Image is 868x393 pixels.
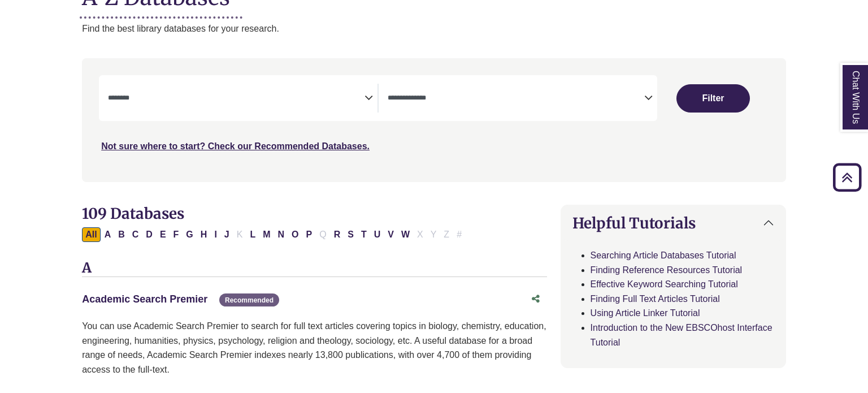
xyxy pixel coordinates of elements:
a: Finding Full Text Articles Tutorial [591,294,720,304]
span: 109 Databases [82,204,184,223]
button: Filter Results O [288,227,302,242]
button: Filter Results C [129,227,142,242]
a: Using Article Linker Tutorial [591,308,700,318]
button: Filter Results E [157,227,170,242]
a: Academic Search Premier [82,293,207,305]
button: Filter Results N [275,227,288,242]
textarea: Search [388,94,644,103]
button: Filter Results S [344,227,357,242]
nav: Search filters [82,58,786,182]
button: Filter Results W [398,227,413,242]
button: Filter Results B [115,227,128,242]
button: Filter Results F [170,227,183,242]
a: Effective Keyword Searching Tutorial [591,279,738,289]
button: Filter Results L [246,227,259,242]
button: Filter Results P [303,227,316,242]
button: Filter Results G [183,227,196,242]
button: Helpful Tutorials [561,205,785,241]
button: Filter Results J [221,227,233,242]
h3: A [82,260,546,277]
button: Filter Results V [384,227,397,242]
button: Filter Results A [101,227,115,242]
button: Filter Results M [259,227,274,242]
a: Not sure where to start? Check our Recommended Databases. [101,141,370,151]
button: Filter Results R [331,227,344,242]
a: Searching Article Databases Tutorial [591,251,736,260]
button: Filter Results H [197,227,211,242]
button: All [82,227,100,242]
button: Filter Results U [371,227,384,242]
button: Submit for Search Results [676,84,750,113]
button: Filter Results D [142,227,156,242]
p: You can use Academic Search Premier to search for full text articles covering topics in biology, ... [82,319,546,377]
a: Back to Top [829,170,865,185]
button: Share this database [524,288,547,310]
a: Finding Reference Resources Tutorial [591,265,743,275]
a: Introduction to the New EBSCOhost Interface Tutorial [591,323,772,347]
span: Recommended [219,293,279,306]
div: Alpha-list to filter by first letter of database name [82,229,466,239]
button: Filter Results I [211,227,220,242]
p: Find the best library databases for your research. [82,21,786,36]
button: Filter Results T [358,227,370,242]
textarea: Search [108,94,364,103]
